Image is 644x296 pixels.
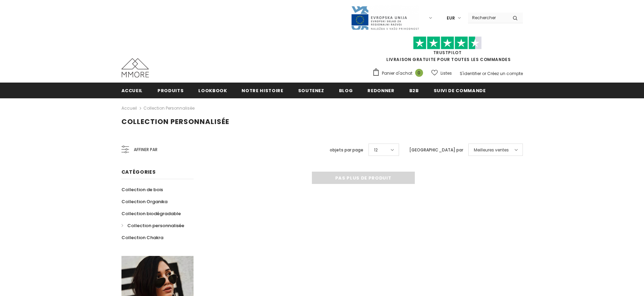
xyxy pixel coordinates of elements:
a: S'identifier [460,71,481,76]
span: 12 [374,147,378,153]
a: Collection de bois [121,184,163,196]
a: soutenez [298,83,324,98]
span: Meilleures ventes [474,147,509,153]
span: Collection personnalisée [121,117,229,126]
a: Collection personnalisée [143,105,195,111]
a: Blog [339,83,353,98]
span: 0 [415,69,423,77]
span: Collection biodégradable [121,210,181,217]
span: LIVRAISON GRATUITE POUR TOUTES LES COMMANDES [372,39,523,62]
span: B2B [409,87,419,94]
a: Javni Razpis [351,15,419,21]
a: Accueil [121,104,137,112]
input: Search Site [468,13,507,23]
span: Collection Chakra [121,234,163,241]
img: Javni Razpis [351,5,419,30]
span: EUR [447,15,455,22]
a: TrustPilot [433,50,462,56]
span: Redonner [367,87,394,94]
a: B2B [409,83,419,98]
a: Lookbook [198,83,227,98]
a: Collection Chakra [121,232,163,244]
a: Panier d'achat 0 [372,68,426,78]
span: Collection Organika [121,198,167,205]
span: Collection personnalisée [127,222,184,229]
span: soutenez [298,87,324,94]
span: Affiner par [134,146,157,153]
span: Notre histoire [242,87,283,94]
a: Collection Organika [121,196,167,208]
a: Collection biodégradable [121,208,181,220]
label: objets par page [330,147,363,153]
a: Accueil [121,83,143,98]
span: Collection de bois [121,186,163,193]
a: Collection personnalisée [121,220,184,232]
a: Redonner [367,83,394,98]
span: Panier d'achat [382,70,412,77]
span: Accueil [121,87,143,94]
span: Catégories [121,169,156,175]
a: Produits [157,83,184,98]
label: [GEOGRAPHIC_DATA] par [409,147,463,153]
img: Faites confiance aux étoiles pilotes [413,36,482,50]
span: Blog [339,87,353,94]
span: Suivi de commande [434,87,486,94]
span: Listes [441,70,452,77]
span: or [482,71,486,76]
span: Lookbook [198,87,227,94]
span: Produits [157,87,184,94]
a: Créez un compte [487,71,523,76]
img: Cas MMORE [121,58,149,77]
a: Notre histoire [242,83,283,98]
a: Listes [431,67,452,79]
a: Suivi de commande [434,83,486,98]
